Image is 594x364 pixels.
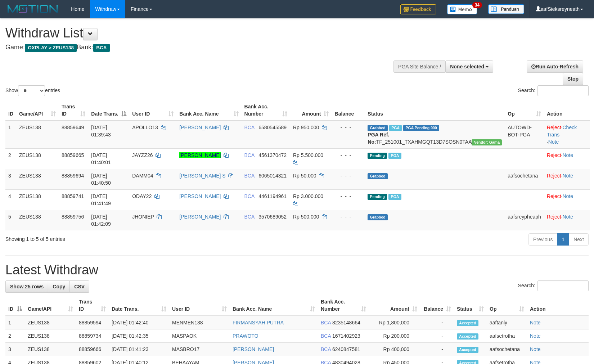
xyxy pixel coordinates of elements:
[88,100,129,121] th: Date Trans.: activate to sort column descending
[334,193,362,200] div: - - -
[505,169,544,189] td: aafsochetana
[5,44,389,51] h4: Game: Bank:
[454,295,487,316] th: Status: activate to sort column ascending
[334,213,362,220] div: - - -
[547,214,561,220] a: Reject
[129,100,176,121] th: User ID: activate to sort column ascending
[109,295,169,316] th: Date Trans.: activate to sort column ascending
[293,152,323,158] span: Rp 5.500.000
[59,100,88,121] th: Trans ID: activate to sort column ascending
[530,333,541,339] a: Note
[487,295,527,316] th: Op: activate to sort column ascending
[505,210,544,230] td: aafsreypheaph
[5,169,16,189] td: 3
[290,100,332,121] th: Amount: activate to sort column ascending
[10,284,44,289] span: Show 25 rows
[5,343,25,356] td: 3
[487,329,527,343] td: aafsetrotha
[393,60,445,73] div: PGA Site Balance /
[293,214,319,220] span: Rp 500.000
[5,263,589,277] h1: Latest Withdraw
[563,193,573,199] a: Note
[368,125,388,131] span: Grabbed
[258,125,287,130] span: Copy 6580545589 to clipboard
[450,64,484,69] span: None selected
[132,214,154,220] span: JHONIEP
[18,85,45,96] select: Showentries
[76,343,109,356] td: 88859666
[5,100,16,121] th: ID
[91,125,111,138] span: [DATE] 01:39:43
[62,193,84,199] span: 88859741
[563,73,583,85] a: Stop
[16,210,59,230] td: ZEUS138
[5,316,25,329] td: 1
[472,2,482,8] span: 34
[420,295,454,316] th: Balance: activate to sort column ascending
[244,125,255,130] span: BCA
[93,44,109,52] span: BCA
[321,346,331,352] span: BCA
[16,169,59,189] td: ZEUS138
[62,214,84,220] span: 88859756
[230,295,318,316] th: Bank Acc. Name: activate to sort column ascending
[25,316,76,329] td: ZEUS138
[76,329,109,343] td: 88859734
[544,121,590,149] td: · ·
[53,284,65,289] span: Copy
[332,100,365,121] th: Balance
[233,346,274,352] a: [PERSON_NAME]
[16,121,59,149] td: ZEUS138
[368,194,387,200] span: Pending
[109,343,169,356] td: [DATE] 01:41:23
[447,4,477,14] img: Button%20Memo.svg
[76,295,109,316] th: Trans ID: activate to sort column ascending
[527,295,589,316] th: Action
[169,329,230,343] td: MASPAOK
[544,148,590,169] td: ·
[518,280,589,291] label: Search:
[569,233,589,246] a: Next
[74,284,85,289] span: CSV
[62,173,84,179] span: 88859694
[5,329,25,343] td: 2
[369,295,420,316] th: Amount: activate to sort column ascending
[528,233,557,246] a: Previous
[334,152,362,159] div: - - -
[132,173,153,179] span: DAMM04
[258,193,287,199] span: Copy 4461194961 to clipboard
[16,148,59,169] td: ZEUS138
[544,169,590,189] td: ·
[5,26,389,40] h1: Withdraw List
[445,60,493,73] button: None selected
[505,100,544,121] th: Op: activate to sort column ascending
[179,173,225,179] a: [PERSON_NAME] S
[420,316,454,329] td: -
[334,124,362,131] div: - - -
[5,295,25,316] th: ID: activate to sort column descending
[169,343,230,356] td: MASBRO17
[457,347,478,353] span: Accepted
[258,152,287,158] span: Copy 4561370472 to clipboard
[258,173,287,179] span: Copy 6065014321 to clipboard
[244,193,255,199] span: BCA
[16,189,59,210] td: ZEUS138
[537,85,589,96] input: Search:
[179,152,221,158] a: [PERSON_NAME]
[537,280,589,291] input: Search:
[169,295,230,316] th: User ID: activate to sort column ascending
[5,121,16,149] td: 1
[547,173,561,179] a: Reject
[5,189,16,210] td: 4
[388,153,401,159] span: Marked by aaftanly
[548,139,559,145] a: Note
[242,100,290,121] th: Bank Acc. Number: activate to sort column ascending
[403,125,439,131] span: PGA Pending
[109,316,169,329] td: [DATE] 01:42:40
[293,125,319,130] span: Rp 950.000
[318,295,369,316] th: Bank Acc. Number: activate to sort column ascending
[179,214,221,220] a: [PERSON_NAME]
[91,214,111,227] span: [DATE] 01:42:09
[527,60,583,73] a: Run Auto-Refresh
[76,316,109,329] td: 88859594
